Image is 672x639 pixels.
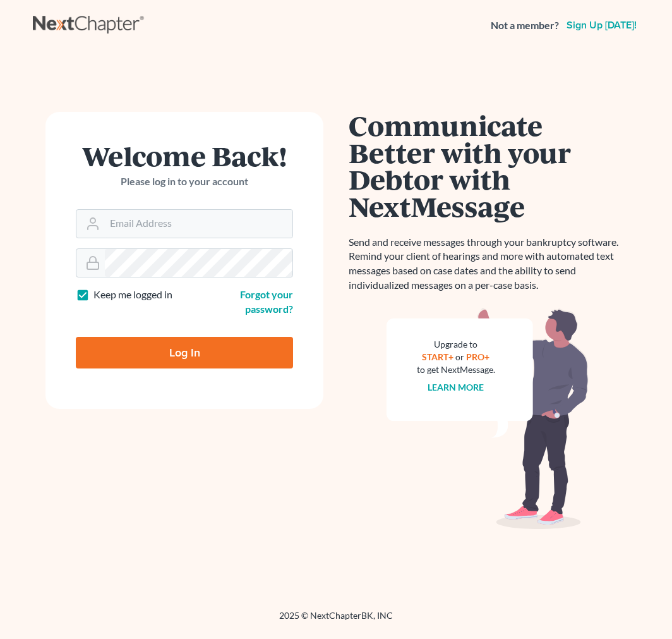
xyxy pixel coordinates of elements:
[349,112,627,220] h1: Communicate Better with your Debtor with NextMessage
[423,351,454,362] a: START+
[467,351,490,362] a: PRO+
[240,288,293,315] a: Forgot your password?
[76,337,293,368] input: Log In
[76,142,293,169] h1: Welcome Back!
[428,382,484,393] a: Learn more
[93,288,172,302] label: Keep me logged in
[33,609,639,632] div: 2025 © NextChapterBK, INC
[349,235,627,293] p: Send and receive messages through your bankruptcy software. Remind your client of hearings and mo...
[105,210,292,238] input: Email Address
[564,20,639,30] a: Sign up [DATE]!
[417,363,495,376] div: to get NextMessage.
[417,338,495,351] div: Upgrade to
[456,351,465,362] span: or
[76,174,293,189] p: Please log in to your account
[387,308,589,529] img: nextmessage_bg-59042aed3d76b12b5cd301f8e5b87938c9018125f34e5fa2b7a6b67550977c72.svg
[491,18,559,33] strong: Not a member?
